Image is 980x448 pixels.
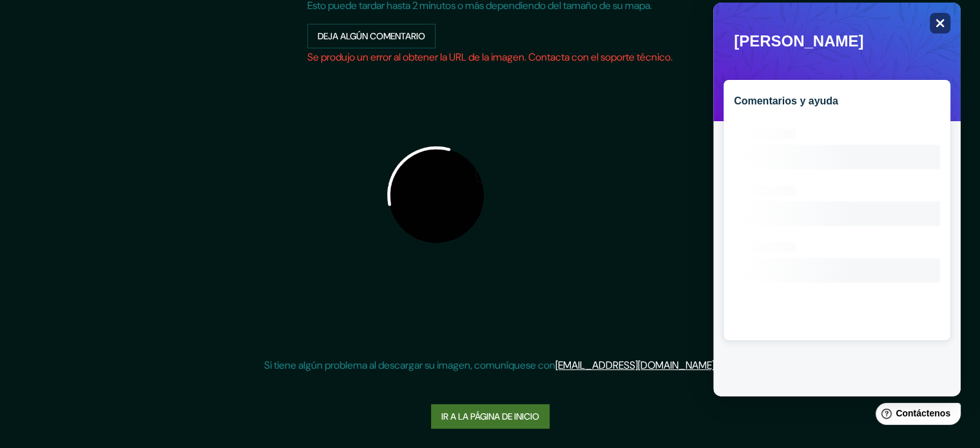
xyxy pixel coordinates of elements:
iframe: Lanzador de widgets de ayuda [865,398,966,434]
iframe: Widget de ayuda [713,3,961,396]
a: [EMAIL_ADDRESS][DOMAIN_NAME] [555,358,715,372]
img: carga mundial [307,66,565,324]
a: Ir a la página de inicio [431,404,550,429]
font: Si tiene algún problema al descargar su imagen, comuníquese con [264,358,555,372]
font: Se produjo un error al obtener la URL de la imagen. Contacta con el soporte técnico. [307,50,673,64]
button: Deja algún comentario [307,24,436,48]
font: Deja algún comentario [318,30,425,42]
font: Ir a la página de inicio [441,411,539,422]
